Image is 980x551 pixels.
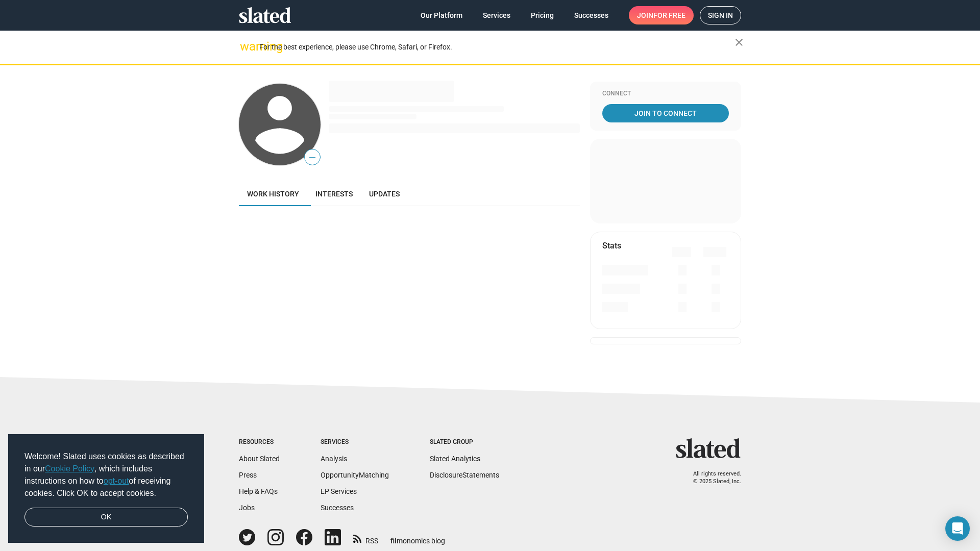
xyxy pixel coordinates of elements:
[566,6,617,24] a: Successes
[430,455,480,463] a: Slated Analytics
[239,455,280,463] a: About Slated
[483,6,510,24] span: Services
[239,182,307,206] a: Work history
[653,6,685,24] span: for free
[239,487,278,495] a: Help & FAQs
[353,530,378,546] a: RSS
[321,455,347,463] a: Analysis
[240,40,252,53] mat-icon: warning
[24,450,188,499] span: Welcome! Slated uses cookies as described in our , which includes instructions on how to of recei...
[945,516,970,541] div: Open Intercom Messenger
[247,190,299,198] span: Work history
[321,438,389,446] div: Services
[637,6,685,24] span: Join
[390,537,403,545] span: film
[629,6,694,24] a: Joinfor free
[369,190,400,198] span: Updates
[321,471,389,479] a: OpportunityMatching
[361,182,408,206] a: Updates
[574,6,608,24] span: Successes
[315,190,353,198] span: Interests
[307,182,361,206] a: Interests
[239,471,257,479] a: Press
[259,40,735,54] div: For the best experience, please use Chrome, Safari, or Firefox.
[523,6,562,24] a: Pricing
[531,6,554,24] span: Pricing
[708,7,733,24] span: Sign in
[239,504,255,512] a: Jobs
[602,240,621,251] mat-card-title: Stats
[421,6,462,24] span: Our Platform
[602,104,729,122] a: Join To Connect
[390,528,445,546] a: filmonomics blog
[24,508,188,527] a: dismiss cookie message
[321,487,357,495] a: EP Services
[700,6,741,24] a: Sign in
[430,471,499,479] a: DisclosureStatements
[239,438,280,446] div: Resources
[733,36,745,48] mat-icon: close
[305,151,320,164] span: —
[45,464,94,473] a: Cookie Policy
[430,438,499,446] div: Slated Group
[682,470,741,485] p: All rights reserved. © 2025 Slated, Inc.
[604,104,727,122] span: Join To Connect
[475,6,519,24] a: Services
[321,504,354,512] a: Successes
[8,434,204,543] div: cookieconsent
[412,6,471,24] a: Our Platform
[602,90,729,98] div: Connect
[104,477,129,485] a: opt-out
